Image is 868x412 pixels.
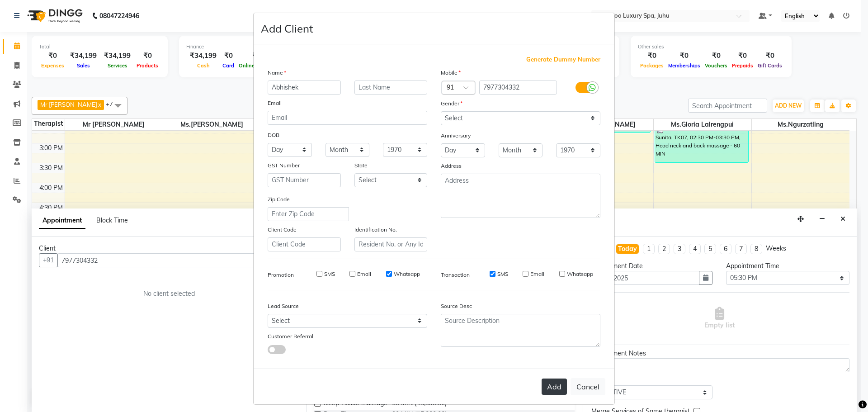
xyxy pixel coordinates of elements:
label: Client Code [268,226,297,234]
button: Add [542,379,567,395]
label: Gender [441,99,462,108]
label: Email [530,270,544,278]
label: Name [268,69,286,77]
label: Anniversary [441,132,471,140]
button: Cancel [571,378,605,395]
label: Identification No. [354,226,397,234]
label: Lead Source [268,302,299,310]
label: Zip Code [268,195,290,204]
label: Promotion [268,271,294,279]
input: Enter Zip Code [268,207,349,221]
label: SMS [497,270,508,278]
h4: Add Client [261,20,313,37]
span: Generate Dummy Number [526,55,600,64]
label: DOB [268,131,279,139]
label: Whatsapp [394,270,420,278]
input: GST Number [268,173,341,187]
input: Resident No. or Any Id [354,237,428,251]
label: Customer Referral [268,332,313,341]
input: First Name [268,81,341,95]
label: Whatsapp [567,270,593,278]
input: Client Code [268,237,341,251]
label: GST Number [268,161,300,170]
label: Transaction [441,271,470,279]
label: State [354,161,368,170]
label: Address [441,162,462,170]
input: Mobile [479,81,557,95]
input: Last Name [354,81,428,95]
label: SMS [324,270,335,278]
label: Source Desc [441,302,472,310]
label: Mobile [441,69,461,77]
label: Email [357,270,371,278]
label: Email [268,99,282,107]
input: Email [268,111,427,125]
